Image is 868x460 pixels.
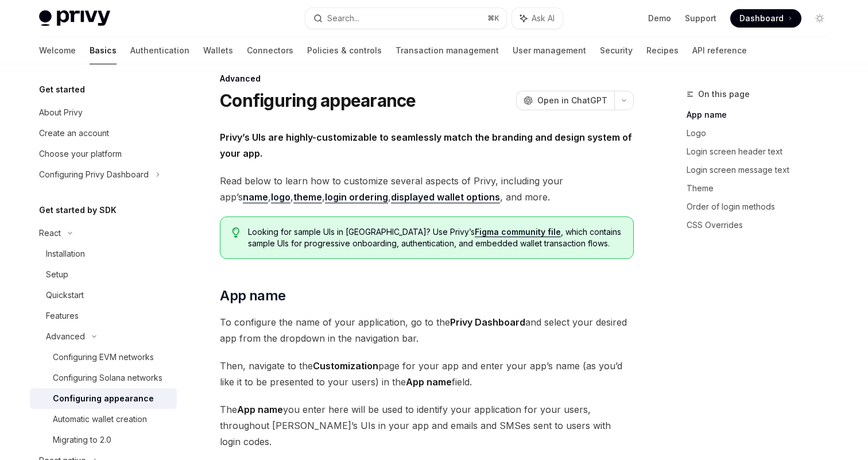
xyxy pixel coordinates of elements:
a: User management [513,37,586,64]
a: Configuring EVM networks [30,347,177,368]
a: logo [271,191,290,203]
span: Looking for sample UIs in [GEOGRAPHIC_DATA]? Use Privy’s , which contains sample UIs for progress... [248,226,622,249]
a: CSS Overrides [687,216,838,234]
a: Welcome [39,37,76,64]
div: Automatic wallet creation [53,412,147,426]
a: Demo [648,13,671,24]
button: Toggle dark mode [811,9,829,28]
span: Then, navigate to the page for your app and enter your app’s name (as you’d like it to be present... [220,358,634,390]
a: Setup [30,264,177,285]
span: ⌘ K [487,14,499,23]
h5: Get started by SDK [39,203,117,217]
span: App name [220,287,285,305]
a: Logo [687,124,838,142]
div: Quickstart [46,288,84,302]
a: Features [30,306,177,326]
div: Setup [46,268,68,281]
a: name [243,191,268,203]
a: Order of login methods [687,198,838,216]
a: Basics [90,37,117,64]
a: Migrating to 2.0 [30,430,177,450]
span: Read below to learn how to customize several aspects of Privy, including your app’s , , , , , and... [220,173,634,205]
button: Search...⌘K [305,8,506,29]
div: Installation [46,247,85,261]
h5: Get started [39,83,85,96]
span: The you enter here will be used to identify your application for your users, throughout [PERSON_N... [220,401,634,450]
button: Open in ChatGPT [516,91,614,110]
a: Installation [30,243,177,264]
a: Authentication [130,37,189,64]
h1: Configuring appearance [220,90,416,111]
a: Support [685,13,716,24]
a: displayed wallet options [391,191,500,203]
strong: App name [406,376,452,388]
a: Login screen header text [687,142,838,161]
a: Connectors [247,37,293,64]
span: Open in ChatGPT [537,95,607,106]
a: Wallets [203,37,233,64]
span: To configure the name of your application, go to the and select your desired app from the dropdow... [220,314,634,346]
a: About Privy [30,102,177,123]
a: Configuring appearance [30,388,177,409]
a: Create an account [30,123,177,144]
a: Policies & controls [307,37,382,64]
span: Ask AI [532,13,555,24]
div: Configuring EVM networks [53,350,154,364]
a: Automatic wallet creation [30,409,177,430]
strong: Privy Dashboard [450,316,525,328]
a: Dashboard [730,9,801,28]
img: light logo [39,10,110,26]
div: Create an account [39,126,109,140]
div: Configuring Solana networks [53,371,162,385]
a: Quickstart [30,285,177,306]
button: Ask AI [512,8,563,29]
svg: Tip [232,227,240,238]
div: Migrating to 2.0 [53,433,111,447]
div: React [39,226,61,240]
a: Configuring Solana networks [30,368,177,388]
div: Advanced [46,330,85,343]
div: Choose your platform [39,147,122,161]
strong: App name [237,404,283,415]
a: Security [600,37,633,64]
div: About Privy [39,106,83,119]
a: Recipes [646,37,679,64]
a: Theme [687,179,838,198]
a: Transaction management [396,37,499,64]
strong: Privy’s UIs are highly-customizable to seamlessly match the branding and design system of your app. [220,132,632,159]
a: theme [293,191,322,203]
strong: Customization [313,360,378,372]
a: login ordering [325,191,388,203]
span: Dashboard [739,13,784,24]
a: App name [687,106,838,124]
div: Configuring appearance [53,392,154,405]
a: Choose your platform [30,144,177,164]
div: Search... [327,11,359,25]
div: Features [46,309,79,323]
span: On this page [698,87,750,101]
a: API reference [692,37,747,64]
div: Configuring Privy Dashboard [39,168,149,181]
a: Figma community file [475,227,561,237]
div: Advanced [220,73,634,84]
a: Login screen message text [687,161,838,179]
